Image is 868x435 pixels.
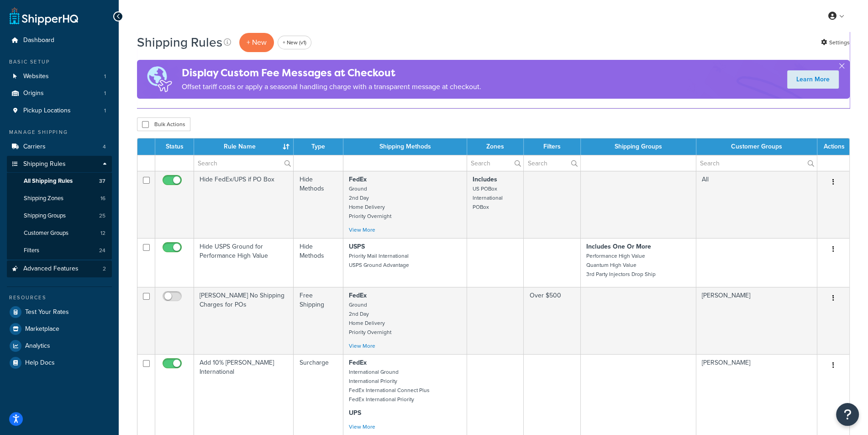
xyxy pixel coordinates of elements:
th: Filters [524,138,580,155]
span: Filters [24,247,39,255]
strong: Includes One Or More [586,242,651,251]
span: 16 [100,195,105,202]
strong: USPS [349,242,365,251]
td: [PERSON_NAME] No Shipping Charges for POs [194,287,294,354]
strong: Includes [473,175,497,184]
a: Pickup Locations 1 [7,102,112,119]
button: Bulk Actions [137,117,190,131]
li: Websites [7,68,112,85]
th: Status [155,138,194,155]
th: Shipping Groups [581,138,697,155]
li: Customer Groups [7,225,112,242]
span: Websites [23,73,49,80]
span: All Shipping Rules [24,177,73,185]
img: duties-banner-06bc72dcb5fe05cb3f9472aba00be2ae8eb53ab6f0d8bb03d382ba314ac3c341.png [137,60,182,99]
td: [PERSON_NAME] [696,354,817,435]
td: Hide Methods [294,238,343,287]
p: + New [239,33,274,52]
th: Customer Groups [696,138,817,155]
input: Search [467,155,523,171]
th: Actions [817,138,849,155]
li: All Shipping Rules [7,173,112,190]
button: Open Resource Center [836,403,859,426]
td: Over $500 [524,287,580,354]
input: Search [194,155,293,171]
a: Shipping Zones 16 [7,190,112,207]
li: Shipping Rules [7,156,112,260]
td: [PERSON_NAME] [696,287,817,354]
small: International Ground International Priority FedEx International Connect Plus FedEx International ... [349,368,430,403]
a: Marketplace [7,321,112,337]
a: Test Your Rates [7,304,112,320]
input: Search [524,155,580,171]
a: Help Docs [7,355,112,371]
a: Customer Groups 12 [7,225,112,242]
small: US POBox International POBox [473,185,503,211]
span: 2 [103,265,106,273]
a: Dashboard [7,32,112,49]
a: View More [349,226,375,234]
div: Basic Setup [7,58,112,66]
span: Pickup Locations [23,107,71,115]
li: Origins [7,85,112,102]
th: Zones [467,138,524,155]
small: Ground 2nd Day Home Delivery Priority Overnight [349,185,391,220]
a: View More [349,342,375,350]
span: Customer Groups [24,229,68,237]
a: View More [349,423,375,431]
a: All Shipping Rules 37 [7,173,112,190]
a: + New (v1) [278,36,311,49]
span: Shipping Groups [24,212,66,220]
a: Advanced Features 2 [7,260,112,277]
td: Hide Methods [294,171,343,238]
th: Type [294,138,343,155]
span: Analytics [25,342,50,350]
td: All [696,171,817,238]
span: 1 [104,90,106,97]
a: Learn More [787,70,839,89]
span: 37 [99,177,105,185]
a: Filters 24 [7,242,112,259]
div: Resources [7,294,112,302]
p: Offset tariff costs or apply a seasonal handling charge with a transparent message at checkout. [182,80,481,93]
li: Filters [7,242,112,259]
a: Settings [821,36,850,49]
td: Surcharge [294,354,343,435]
small: Performance High Value Quantum High Value 3rd Party Injectors Drop Ship [586,252,656,278]
span: Test Your Rates [25,308,69,316]
span: Marketplace [25,325,59,333]
a: Origins 1 [7,85,112,102]
li: Carriers [7,138,112,155]
h1: Shipping Rules [137,33,222,51]
a: Websites 1 [7,68,112,85]
li: Shipping Groups [7,207,112,224]
a: Carriers 4 [7,138,112,155]
small: Ground 2nd Day Home Delivery Priority Overnight [349,301,391,336]
h4: Display Custom Fee Messages at Checkout [182,65,481,80]
span: 12 [100,229,105,237]
span: Dashboard [23,37,54,44]
a: Shipping Rules [7,156,112,173]
span: 24 [99,247,105,255]
td: Free Shipping [294,287,343,354]
td: Hide FedEx/UPS if PO Box [194,171,294,238]
span: 25 [99,212,105,220]
strong: FedEx [349,175,367,184]
a: Analytics [7,338,112,354]
span: Help Docs [25,359,55,367]
li: Pickup Locations [7,102,112,119]
td: Add 10% [PERSON_NAME] International [194,354,294,435]
small: Priority Mail International USPS Ground Advantage [349,252,409,269]
li: Shipping Zones [7,190,112,207]
span: Carriers [23,143,46,151]
span: Shipping Rules [23,160,66,168]
span: 1 [104,73,106,80]
td: Hide USPS Ground for Performance High Value [194,238,294,287]
span: 4 [103,143,106,151]
li: Advanced Features [7,260,112,277]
